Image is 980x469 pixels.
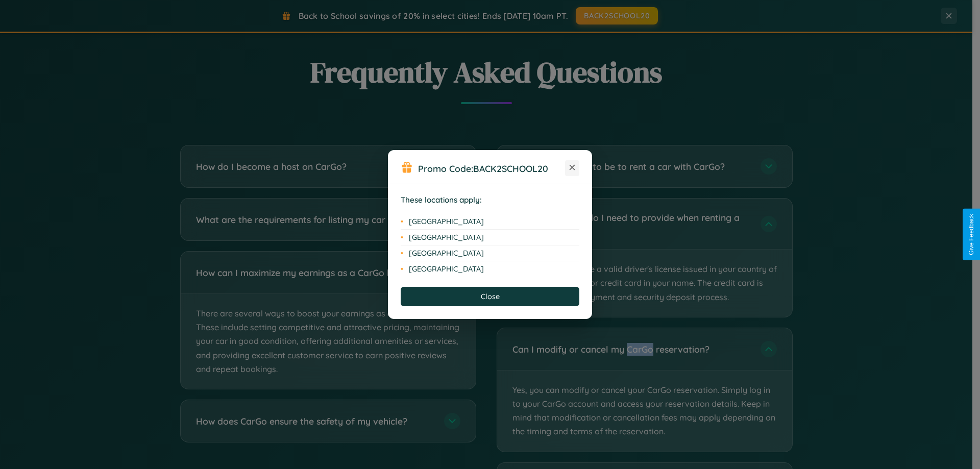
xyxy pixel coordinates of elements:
[418,163,565,174] h3: Promo Code:
[401,245,579,261] li: [GEOGRAPHIC_DATA]
[401,195,482,205] strong: These locations apply:
[401,230,579,245] li: [GEOGRAPHIC_DATA]
[473,163,548,174] b: BACK2SCHOOL20
[401,214,579,230] li: [GEOGRAPHIC_DATA]
[401,261,579,277] li: [GEOGRAPHIC_DATA]
[401,287,579,306] button: Close
[968,214,975,255] div: Give Feedback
